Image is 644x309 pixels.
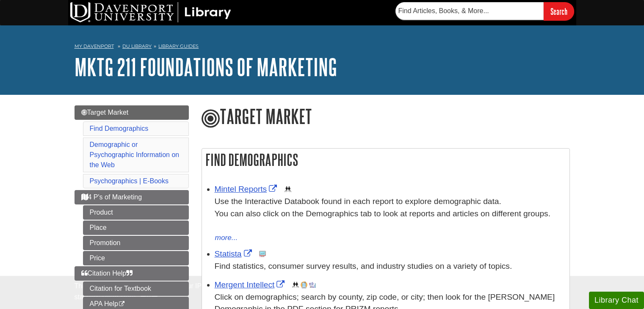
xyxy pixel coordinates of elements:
[81,193,142,201] span: 4 P's of Marketing
[75,266,189,281] a: Citation Help
[75,54,337,80] a: MKTG 211 Foundations of Marketing
[75,190,189,204] a: 4 P's of Marketing
[158,43,199,49] a: Library Guides
[395,2,544,20] input: Find Articles, Books, & More...
[83,236,189,250] a: Promotion
[215,249,254,258] a: Link opens in new window
[215,196,565,232] div: Use the Interactive Databook found in each report to explore demographic data. You can also click...
[75,43,114,50] a: My Davenport
[83,251,189,265] a: Price
[83,281,189,296] a: Citation for Textbook
[544,2,574,20] input: Search
[215,232,238,244] button: more...
[215,280,287,289] a: Link opens in new window
[118,301,125,307] i: This link opens in a new window
[90,177,169,185] a: Psychographics | E-Books
[292,281,299,288] img: Demographics
[215,185,279,193] a: Link opens in new window
[259,251,266,257] img: Statistics
[75,41,570,54] nav: breadcrumb
[202,149,569,171] h2: Find Demographics
[301,281,307,288] img: Company Information
[81,270,133,277] span: Citation Help
[285,186,291,193] img: Demographics
[83,221,189,235] a: Place
[309,281,316,288] img: Industry Report
[395,2,574,20] form: Searches DU Library's articles, books, and more
[70,2,231,22] img: DU Library
[90,141,180,168] a: Demographic or Psychographic Information on the Web
[83,205,189,220] a: Product
[215,260,565,273] p: Find statistics, consumer survey results, and industry studies on a variety of topics.
[81,109,129,116] span: Target Market
[75,105,189,120] a: Target Market
[122,43,152,49] a: DU Library
[90,125,149,132] a: Find Demographics
[589,292,644,309] button: Library Chat
[202,105,570,129] h1: Target Market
